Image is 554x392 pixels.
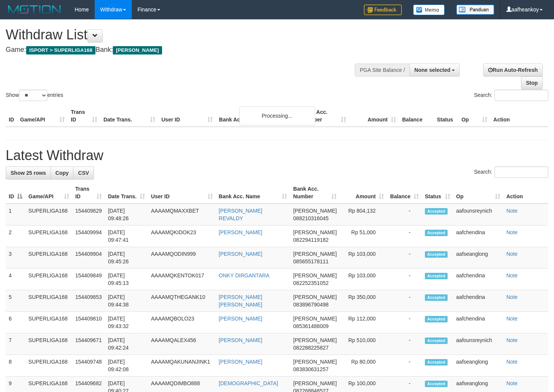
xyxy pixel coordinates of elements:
[219,208,262,221] a: [PERSON_NAME] REVALDY
[456,5,494,15] img: panduan.png
[293,380,337,386] span: [PERSON_NAME]
[340,182,387,204] th: Amount: activate to sort column ascending
[148,247,216,269] td: AAAAMQODIN999
[453,182,504,204] th: Op: activate to sort column ascending
[453,290,504,312] td: aafchendina
[453,333,504,355] td: aafounsreynich
[105,182,148,204] th: Date Trans.: activate to sort column ascending
[293,237,328,243] span: Copy 082294119182 to clipboard
[6,290,25,312] td: 5
[299,105,349,127] th: Bank Acc. Number
[25,290,72,312] td: SUPERLIGA168
[219,272,270,278] a: ONKY DIRGANTARA
[25,355,72,376] td: SUPERLIGA168
[105,226,148,247] td: [DATE] 09:47:41
[387,226,422,247] td: -
[506,251,518,257] a: Note
[6,166,51,179] a: Show 25 rows
[293,302,328,308] span: Copy 083896790498 to clipboard
[25,226,72,247] td: SUPERLIGA168
[6,105,17,127] th: ID
[425,208,448,215] span: Accepted
[78,170,89,176] span: CSV
[148,269,216,290] td: AAAAMQKENTOK017
[6,204,25,226] td: 1
[72,269,105,290] td: 154409849
[453,247,504,269] td: aafseanglong
[105,269,148,290] td: [DATE] 09:45:13
[425,338,448,344] span: Accepted
[355,64,409,76] div: PGA Site Balance /
[73,166,94,179] a: CSV
[495,90,548,101] input: Search:
[148,333,216,355] td: AAAAMQALEX456
[6,312,25,333] td: 6
[148,182,216,204] th: User ID: activate to sort column ascending
[340,226,387,247] td: Rp 51,000
[506,380,518,386] a: Note
[425,251,448,258] span: Accepted
[25,269,72,290] td: SUPERLIGA168
[290,182,340,204] th: Bank Acc. Number: activate to sort column ascending
[293,208,337,214] span: [PERSON_NAME]
[72,355,105,376] td: 154409748
[340,247,387,269] td: Rp 103,000
[219,359,262,365] a: [PERSON_NAME]
[506,316,518,322] a: Note
[6,182,25,204] th: ID: activate to sort column descending
[148,204,216,226] td: AAAAMQMAXXBET
[506,229,518,235] a: Note
[506,337,518,343] a: Note
[495,166,548,178] input: Search:
[293,215,328,221] span: Copy 088210316045 to clipboard
[399,105,434,127] th: Balance
[25,333,72,355] td: SUPERLIGA168
[387,247,422,269] td: -
[17,105,68,127] th: Game/API
[11,170,46,176] span: Show 25 rows
[72,247,105,269] td: 154409904
[72,312,105,333] td: 154409810
[293,272,337,278] span: [PERSON_NAME]
[6,148,548,163] h1: Latest Withdraw
[387,204,422,226] td: -
[425,381,448,387] span: Accepted
[100,105,158,127] th: Date Trans.
[434,105,459,127] th: Status
[72,226,105,247] td: 154409994
[340,312,387,333] td: Rp 112,000
[453,204,504,226] td: aafounsreynich
[293,323,328,329] span: Copy 085361488009 to clipboard
[219,380,278,386] a: [DEMOGRAPHIC_DATA]
[216,182,290,204] th: Bank Acc. Name: activate to sort column ascending
[148,312,216,333] td: AAAAMQBOLO23
[113,46,162,54] span: [PERSON_NAME]
[25,204,72,226] td: SUPERLIGA168
[293,294,337,300] span: [PERSON_NAME]
[387,312,422,333] td: -
[105,355,148,376] td: [DATE] 09:42:08
[293,280,328,286] span: Copy 082252351052 to clipboard
[72,182,105,204] th: Trans ID: activate to sort column ascending
[219,294,262,308] a: [PERSON_NAME] [PERSON_NAME]
[422,182,453,204] th: Status: activate to sort column ascending
[293,316,337,322] span: [PERSON_NAME]
[105,312,148,333] td: [DATE] 09:43:32
[293,366,328,372] span: Copy 083830631257 to clipboard
[293,345,328,351] span: Copy 082288225827 to clipboard
[72,204,105,226] td: 154409829
[219,337,262,343] a: [PERSON_NAME]
[6,247,25,269] td: 3
[387,182,422,204] th: Balance: activate to sort column ascending
[105,204,148,226] td: [DATE] 09:48:26
[6,355,25,376] td: 8
[453,355,504,376] td: aafseanglong
[474,90,548,101] label: Search:
[239,106,315,125] div: Processing...
[506,294,518,300] a: Note
[219,251,262,257] a: [PERSON_NAME]
[25,182,72,204] th: Game/API: activate to sort column ascending
[148,290,216,312] td: AAAAMQTHEGANK10
[293,251,337,257] span: [PERSON_NAME]
[50,166,73,179] a: Copy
